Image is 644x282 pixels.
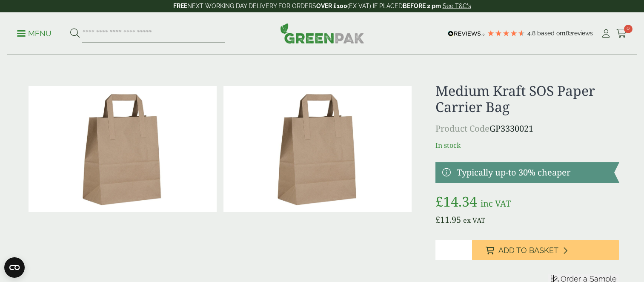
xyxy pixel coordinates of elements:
span: Based on [537,30,563,37]
strong: BEFORE 2 pm [403,3,441,9]
span: inc VAT [481,198,511,209]
i: Cart [616,29,627,38]
a: Menu [17,29,52,37]
button: Add to Basket [472,240,619,260]
button: Open CMP widget [4,257,25,278]
p: GP3330021 [435,122,619,135]
div: 4.79 Stars [487,29,525,37]
span: £ [435,214,440,225]
img: Medium Kraft SOS Paper Carrier Bag 0 [29,86,217,212]
span: Product Code [435,123,489,134]
i: My Account [601,29,611,38]
span: reviews [572,30,593,37]
strong: OVER £100 [316,3,347,9]
span: £ [435,192,443,210]
p: In stock [435,140,619,150]
bdi: 14.34 [435,192,477,210]
span: 0 [624,25,633,33]
p: Menu [17,29,52,39]
span: 4.8 [527,30,537,37]
span: ex VAT [463,216,485,225]
img: Medium Kraft SOS Paper Carrier Bag Full Case 0 [223,86,412,212]
h1: Medium Kraft SOS Paper Carrier Bag [435,83,619,115]
span: 182 [563,30,572,37]
strong: FREE [173,3,187,9]
a: 0 [616,27,627,40]
img: REVIEWS.io [448,31,485,37]
bdi: 11.95 [435,214,461,225]
img: GreenPak Supplies [280,23,364,43]
span: Add to Basket [498,246,558,255]
a: See T&C's [443,3,471,9]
